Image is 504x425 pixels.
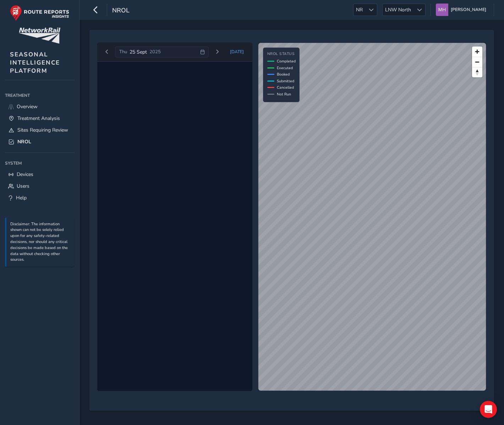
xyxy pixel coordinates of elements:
a: Sites Requiring Review [5,124,74,136]
span: NROL [17,138,31,145]
span: Help [16,194,27,201]
div: Treatment [5,90,74,101]
h4: NROL Status [267,52,296,56]
button: Previous day [101,48,113,56]
p: Disclaimer: The information shown can not be solely relied upon for any safety-related decisions,... [10,221,71,263]
a: Devices [5,169,74,180]
span: NROL [112,6,130,16]
img: customer logo [19,28,60,44]
a: Treatment Analysis [5,112,74,124]
span: Cancelled [277,85,294,90]
canvas: Map [258,43,486,391]
span: Booked [277,72,290,77]
span: SEASONAL INTELLIGENCE PLATFORM [10,50,60,75]
div: System [5,158,74,169]
span: Thu [119,49,127,55]
span: Overview [17,103,38,110]
button: [PERSON_NAME] [436,4,489,16]
span: [DATE] [230,49,244,55]
img: rr logo [10,5,69,21]
button: Zoom in [472,46,482,57]
a: Help [5,192,74,204]
img: diamond-layout [436,4,448,16]
a: NROL [5,136,74,148]
span: Completed [277,59,296,64]
span: Users [17,183,29,189]
button: Next day [211,48,223,56]
span: 2025 [149,49,161,55]
span: LNW North [383,4,413,16]
span: NR [354,4,365,16]
button: Today [225,46,249,57]
button: Reset bearing to north [472,67,482,77]
span: Executed [277,65,293,71]
span: 25 Sept [130,49,147,55]
a: Overview [5,101,74,112]
span: Devices [17,171,33,178]
span: [PERSON_NAME] [451,4,486,16]
span: Submitted [277,78,294,84]
button: Zoom out [472,57,482,67]
span: Sites Requiring Review [17,127,68,133]
a: Users [5,180,74,192]
span: Not Run [277,92,291,97]
span: Treatment Analysis [17,115,60,122]
div: Open Intercom Messenger [480,401,497,418]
